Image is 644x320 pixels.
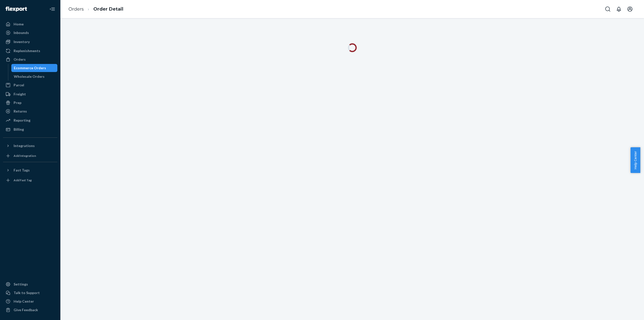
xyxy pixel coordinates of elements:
[14,74,45,79] div: Wholesale Orders
[3,47,57,55] a: Replenishments
[14,22,24,27] div: Home
[14,290,40,295] div: Talk to Support
[3,125,57,133] a: Billing
[68,6,84,12] a: Orders
[3,289,57,297] button: Talk to Support
[3,176,57,184] a: Add Fast Tag
[603,4,613,14] button: Open Search Box
[3,152,57,160] a: Add Integration
[3,55,57,63] a: Orders
[3,99,57,107] a: Prep
[14,299,34,304] div: Help Center
[625,4,635,14] button: Open account menu
[3,297,57,305] a: Help Center
[14,118,30,123] div: Reporting
[11,73,58,81] a: Wholesale Orders
[14,143,35,148] div: Integrations
[11,64,58,72] a: Ecommerce Orders
[64,2,127,17] ol: breadcrumbs
[3,20,57,28] a: Home
[14,307,38,312] div: Give Feedback
[3,116,57,124] a: Reporting
[93,6,123,12] a: Order Detail
[14,127,24,132] div: Billing
[14,30,29,35] div: Inbounds
[14,282,28,287] div: Settings
[14,109,27,114] div: Returns
[3,306,57,314] button: Give Feedback
[14,65,46,70] div: Ecommerce Orders
[14,178,32,182] div: Add Fast Tag
[3,280,57,288] a: Settings
[47,4,57,14] button: Close Navigation
[3,38,57,46] a: Inventory
[14,92,26,97] div: Freight
[630,147,640,173] button: Help Center
[3,166,57,174] button: Fast Tags
[14,39,30,44] div: Inventory
[14,154,36,158] div: Add Integration
[14,48,40,53] div: Replenishments
[3,29,57,37] a: Inbounds
[14,57,26,62] div: Orders
[14,83,24,88] div: Parcel
[3,142,57,150] button: Integrations
[3,107,57,115] a: Returns
[3,81,57,89] a: Parcel
[614,4,624,14] button: Open notifications
[14,168,30,173] div: Fast Tags
[3,90,57,98] a: Freight
[6,7,27,12] img: Flexport logo
[14,100,21,105] div: Prep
